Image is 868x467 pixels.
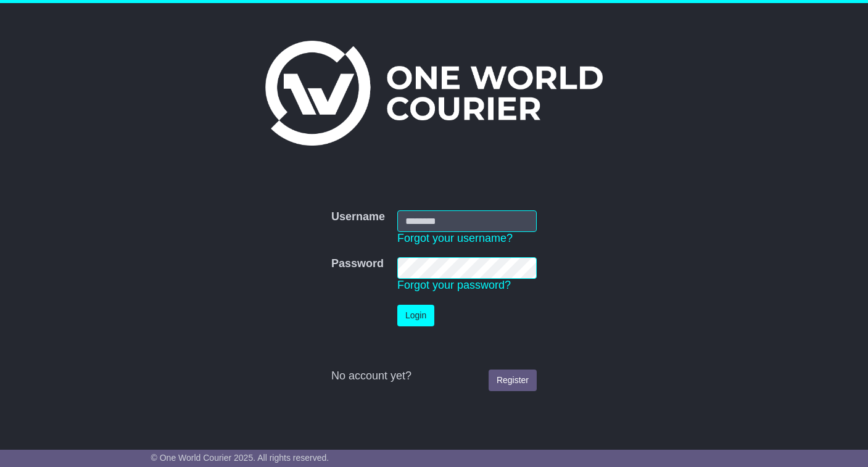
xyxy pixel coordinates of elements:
label: Password [331,257,384,271]
a: Forgot your password? [397,279,511,291]
button: Login [397,305,434,326]
a: Forgot your username? [397,232,513,244]
label: Username [331,210,385,224]
span: © One World Courier 2025. All rights reserved. [151,453,329,463]
div: No account yet? [331,370,537,383]
a: Register [489,370,537,391]
img: One World [265,41,602,146]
